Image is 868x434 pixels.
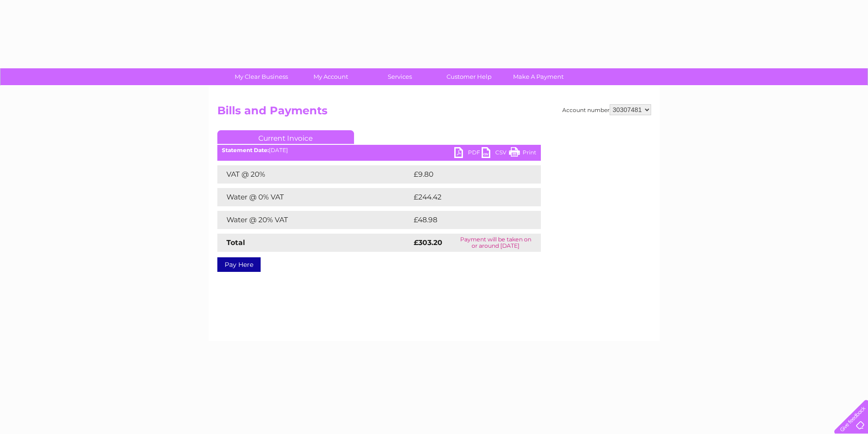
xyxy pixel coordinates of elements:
[293,68,368,85] a: My Account
[411,211,523,229] td: £48.98
[217,188,411,206] td: Water @ 0% VAT
[217,211,411,229] td: Water @ 20% VAT
[411,165,520,184] td: £9.80
[217,257,261,272] a: Pay Here
[217,130,354,144] a: Current Invoice
[482,147,509,160] a: CSV
[562,104,651,115] div: Account number
[411,188,525,206] td: £244.42
[226,238,245,247] strong: Total
[509,147,536,160] a: Print
[362,68,437,85] a: Services
[222,147,269,153] b: Statement Date:
[217,165,411,184] td: VAT @ 20%
[431,68,507,85] a: Customer Help
[217,147,541,153] div: [DATE]
[217,104,651,122] h2: Bills and Payments
[451,234,540,252] td: Payment will be taken on or around [DATE]
[224,68,299,85] a: My Clear Business
[414,238,442,247] strong: £303.20
[454,147,482,160] a: PDF
[501,68,576,85] a: Make A Payment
